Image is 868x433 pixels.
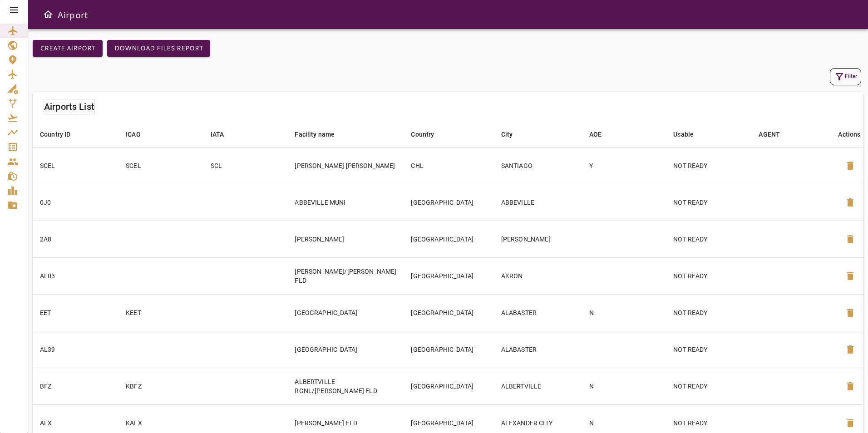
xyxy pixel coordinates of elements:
[287,331,404,368] td: [GEOGRAPHIC_DATA]
[673,198,744,207] p: NOT READY
[673,418,744,428] p: NOT READY
[494,147,582,184] td: SANTIAGO
[44,99,94,114] h6: Airports List
[759,129,792,140] span: AGENT
[839,192,861,213] button: Delete Airport
[494,368,582,404] td: ALBERTVILLE
[295,129,346,140] span: Facility name
[287,184,404,221] td: ABBEVILLE MUNI
[673,271,744,280] p: NOT READY
[845,307,856,318] span: delete
[494,257,582,294] td: AKRON
[845,234,856,245] span: delete
[839,228,861,250] button: Delete Airport
[33,147,118,184] td: SCEL
[411,129,446,140] span: Country
[118,147,203,184] td: SCEL
[501,129,513,140] div: City
[118,368,203,404] td: KBFZ
[203,147,288,184] td: SCL
[582,147,666,184] td: Y
[845,418,856,428] span: delete
[582,294,666,331] td: N
[40,129,71,140] div: Country ID
[501,129,525,140] span: City
[845,160,856,171] span: delete
[494,221,582,257] td: [PERSON_NAME]
[494,184,582,221] td: ABBEVILLE
[33,257,118,294] td: AL03
[673,345,744,354] p: NOT READY
[287,294,404,331] td: [GEOGRAPHIC_DATA]
[404,257,493,294] td: [GEOGRAPHIC_DATA]
[845,344,856,355] span: delete
[673,161,744,170] p: NOT READY
[673,382,744,391] p: NOT READY
[494,331,582,368] td: ALABASTER
[404,147,493,184] td: CHL
[759,129,780,140] div: AGENT
[211,129,224,140] div: IATA
[40,129,83,140] span: Country ID
[295,129,335,140] div: Facility name
[494,294,582,331] td: ALABASTER
[411,129,434,140] div: Country
[839,302,861,324] button: Delete Airport
[845,197,856,208] span: delete
[126,129,141,140] div: ICAO
[126,129,153,140] span: ICAO
[839,265,861,287] button: Delete Airport
[404,331,493,368] td: [GEOGRAPHIC_DATA]
[107,40,210,57] button: Download Files Report
[830,68,861,85] button: Filter
[589,129,613,140] span: AOE
[839,155,861,177] button: Delete Airport
[33,368,118,404] td: BFZ
[673,235,744,244] p: NOT READY
[404,294,493,331] td: [GEOGRAPHIC_DATA]
[673,308,744,317] p: NOT READY
[404,368,493,404] td: [GEOGRAPHIC_DATA]
[57,7,88,22] h6: Airport
[33,294,118,331] td: EET
[839,375,861,397] button: Delete Airport
[118,294,203,331] td: KEET
[839,339,861,360] button: Delete Airport
[673,129,705,140] span: Usable
[33,40,103,57] button: Create airport
[33,221,118,257] td: 2A8
[404,221,493,257] td: [GEOGRAPHIC_DATA]
[287,257,404,294] td: [PERSON_NAME]/[PERSON_NAME] FLD
[39,5,57,24] button: Open drawer
[287,221,404,257] td: [PERSON_NAME]
[211,129,236,140] span: IATA
[845,381,856,392] span: delete
[33,184,118,221] td: 0J0
[845,271,856,281] span: delete
[33,331,118,368] td: AL39
[287,147,404,184] td: [PERSON_NAME] [PERSON_NAME]
[673,129,694,140] div: Usable
[582,368,666,404] td: N
[404,184,493,221] td: [GEOGRAPHIC_DATA]
[589,129,602,140] div: AOE
[287,368,404,404] td: ALBERTVILLE RGNL/[PERSON_NAME] FLD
